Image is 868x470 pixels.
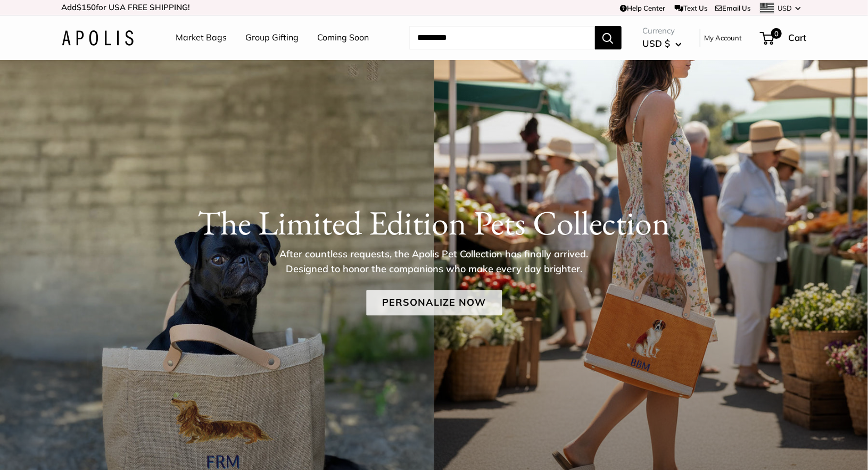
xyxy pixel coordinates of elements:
[789,32,807,43] span: Cart
[620,4,665,12] a: Help Center
[366,290,502,315] a: Personalize Now
[62,203,807,243] h1: The Limited Edition Pets Collection
[318,30,369,46] a: Coming Soon
[643,23,682,38] span: Currency
[761,29,807,46] a: 0 Cart
[771,28,781,39] span: 0
[715,4,750,12] a: Email Us
[77,2,96,12] span: $150
[261,247,607,276] p: After countless requests, the Apolis Pet Collection has finally arrived. Designed to honor the co...
[595,26,622,49] button: Search
[409,26,595,49] input: Search...
[643,38,671,49] span: USD $
[778,4,792,12] span: USD
[705,31,742,44] a: My Account
[675,4,707,12] a: Text Us
[176,30,227,46] a: Market Bags
[643,35,682,52] button: USD $
[246,30,299,46] a: Group Gifting
[62,30,134,46] img: Apolis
